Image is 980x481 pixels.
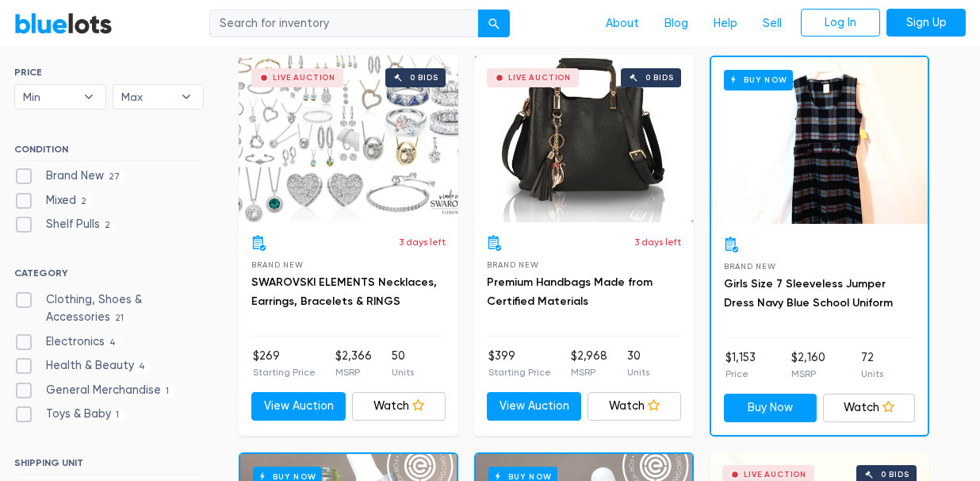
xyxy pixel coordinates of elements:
a: Help [701,9,750,39]
span: Min [23,85,75,109]
span: 1 [161,385,174,398]
div: Live Auction [744,471,806,479]
b: ▾ [72,85,105,109]
li: 50 [392,348,414,379]
li: $2,968 [571,348,607,379]
span: 21 [110,312,129,325]
h6: CONDITION [14,144,204,161]
label: Clothing, Shoes & Accessories [14,291,204,325]
p: Units [392,365,414,379]
label: General Merchandise [14,382,174,399]
p: 3 days left [399,235,446,249]
span: 4 [134,360,151,373]
a: SWAROVSKI ELEMENTS Necklaces, Earrings, Bracelets & RINGS [251,275,437,308]
div: 0 bids [881,471,909,479]
p: Starting Price [488,365,551,379]
span: 1 [111,410,124,422]
p: MSRP [571,365,607,379]
label: Shelf Pulls [14,216,116,233]
label: Toys & Baby [14,406,124,423]
li: $2,366 [335,348,372,379]
input: Search for inventory [209,10,479,38]
span: 4 [105,337,121,349]
span: 2 [100,220,116,233]
a: Sign Up [886,9,966,37]
a: Watch [588,392,682,421]
h6: CATEGORY [14,267,204,285]
li: 72 [861,349,883,381]
li: $1,153 [725,349,756,381]
a: Buy Now [724,394,817,422]
a: Log In [801,9,880,37]
a: Live Auction 0 bids [474,56,694,222]
li: $269 [253,348,316,379]
a: About [593,9,652,39]
a: Girls Size 7 Sleeveless Jumper Dress Navy Blue School Uniform [724,277,893,310]
span: Brand New [251,260,303,269]
div: Live Auction [508,74,571,82]
h6: SHIPPING UNIT [14,457,204,475]
a: Premium Handbags Made from Certified Materials [487,275,653,308]
div: Live Auction [273,74,335,82]
a: BlueLots [14,12,113,35]
a: Sell [750,9,794,39]
span: Brand New [724,262,775,271]
p: MSRP [791,367,825,381]
div: 0 bids [410,74,438,82]
p: Price [725,367,756,381]
label: Brand New [14,167,125,185]
p: Units [861,367,883,381]
p: Starting Price [253,365,316,379]
span: Brand New [487,260,538,269]
p: Units [627,365,649,379]
a: Buy Now [711,57,928,224]
a: Watch [823,394,916,422]
p: MSRP [335,365,372,379]
a: Watch [352,392,446,421]
div: 0 bids [645,74,674,82]
a: View Auction [487,392,581,421]
h6: Buy Now [724,70,793,90]
li: $2,160 [791,349,825,381]
p: 3 days left [634,235,681,249]
a: Blog [652,9,701,39]
label: Electronics [14,333,121,351]
label: Health & Beauty [14,357,151,375]
li: 30 [627,348,649,379]
a: Live Auction 0 bids [239,56,458,222]
h6: PRICE [14,67,204,78]
b: ▾ [170,85,203,109]
span: Max [121,85,174,109]
span: 27 [104,171,125,183]
span: 2 [76,195,92,208]
label: Mixed [14,192,92,210]
a: View Auction [251,392,346,421]
li: $399 [488,348,551,379]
